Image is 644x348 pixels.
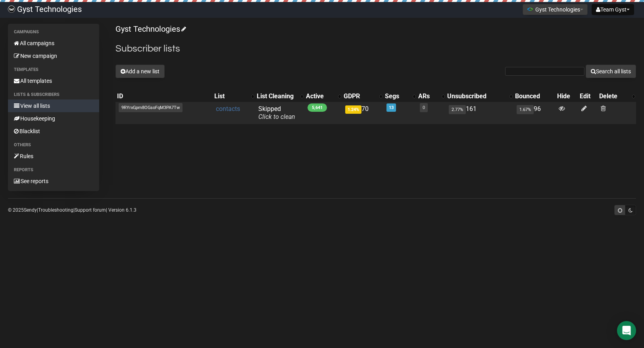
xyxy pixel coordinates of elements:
[115,24,185,34] a: Gyst Technologies
[342,91,383,102] th: GDPR: No sort applied, activate to apply an ascending sort
[580,92,596,100] div: Edit
[389,105,394,110] a: 13
[598,91,636,102] th: Delete: No sort applied, activate to apply an ascending sort
[8,65,99,75] li: Templates
[8,175,99,187] a: See reports
[513,102,556,124] td: 96
[344,92,375,100] div: GDPR
[308,103,327,112] span: 5,641
[216,105,240,113] a: contacts
[75,207,106,213] a: Support forum
[258,105,295,120] span: Skipped
[447,92,506,100] div: Unsubscribed
[557,92,577,100] div: Hide
[214,92,247,100] div: List
[304,91,342,102] th: Active: No sort applied, activate to apply an ascending sort
[8,150,99,163] a: Rules
[8,90,99,99] li: Lists & subscribers
[449,105,466,114] span: 2.77%
[383,91,416,102] th: Segs: No sort applied, activate to apply an ascending sort
[117,92,211,100] div: ID
[255,91,304,102] th: List Cleaning: No sort applied, activate to apply an ascending sort
[8,6,15,13] img: 4bbcbfc452d929a90651847d6746e700
[24,207,37,213] a: Sendy
[578,91,598,102] th: Edit: No sort applied, sorting is disabled
[617,321,636,340] div: Open Intercom Messenger
[599,92,628,100] div: Delete
[515,92,554,100] div: Bounced
[306,92,334,100] div: Active
[8,75,99,87] a: All templates
[8,50,99,62] a: New campaign
[8,37,99,50] a: All campaigns
[213,91,255,102] th: List: No sort applied, activate to apply an ascending sort
[586,65,636,78] button: Search all lists
[8,125,99,138] a: Blacklist
[8,165,99,175] li: Reports
[258,113,295,120] a: Click to clean
[423,105,425,110] a: 0
[119,103,183,112] span: 9RYrxGpm8OGsoFqM3PA7Tw
[592,4,634,15] button: Team Gyst
[556,91,578,102] th: Hide: No sort applied, sorting is disabled
[8,140,99,150] li: Others
[115,91,213,102] th: ID: No sort applied, sorting is disabled
[446,102,513,124] td: 161
[523,4,588,15] button: Gyst Technologies
[8,206,136,214] p: © 2025 | | | Version 6.1.3
[385,92,408,100] div: Segs
[257,92,296,100] div: List Cleaning
[345,105,361,114] span: 1.24%
[115,42,636,56] h2: Subscriber lists
[8,99,99,112] a: View all lists
[527,6,533,12] img: 1.png
[418,92,438,100] div: ARs
[342,102,383,124] td: 70
[417,91,446,102] th: ARs: No sort applied, activate to apply an ascending sort
[115,65,165,78] button: Add a new list
[446,91,513,102] th: Unsubscribed: No sort applied, activate to apply an ascending sort
[517,105,534,114] span: 1.67%
[513,91,556,102] th: Bounced: No sort applied, sorting is disabled
[8,112,99,125] a: Housekeeping
[8,27,99,37] li: Campaigns
[38,207,73,213] a: Troubleshooting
